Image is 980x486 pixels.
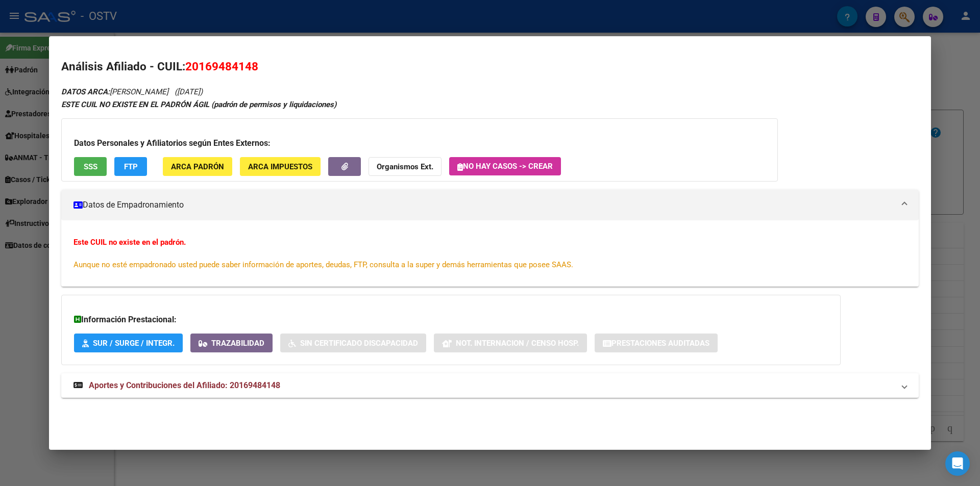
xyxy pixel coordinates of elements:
[74,314,828,326] h3: Información Prestacional:
[300,339,418,348] span: Sin Certificado Discapacidad
[114,157,147,176] button: FTP
[61,87,168,96] span: [PERSON_NAME]
[61,373,919,398] mat-expansion-panel-header: Aportes y Contribuciones del Afiliado: 20169484148
[280,334,426,352] button: Sin Certificado Discapacidad
[185,60,258,73] span: 20169484148
[377,162,433,171] strong: Organismos Ext.
[240,157,321,176] button: ARCA Impuestos
[84,162,97,171] span: SSS
[74,157,107,176] button: SSS
[93,339,175,348] span: SUR / SURGE / INTEGR.
[73,199,894,211] mat-panel-title: Datos de Empadronamiento
[171,162,224,171] span: ARCA Padrón
[61,100,336,109] strong: ESTE CUIL NO EXISTE EN EL PADRÓN ÁGIL (padrón de permisos y liquidaciones)
[457,162,553,171] span: No hay casos -> Crear
[73,238,186,247] strong: Este CUIL no existe en el padrón.
[449,157,561,175] button: No hay casos -> Crear
[211,339,264,348] span: Trazabilidad
[611,339,709,348] span: Prestaciones Auditadas
[175,87,203,96] span: ([DATE])
[163,157,232,176] button: ARCA Padrón
[61,220,919,287] div: Datos de Empadronamiento
[369,157,442,176] button: Organismos Ext.
[945,451,970,476] div: Open Intercom Messenger
[89,380,280,390] span: Aportes y Contribuciones del Afiliado: 20169484148
[61,87,110,96] strong: DATOS ARCA:
[74,137,765,149] h3: Datos Personales y Afiliatorios según Entes Externos:
[74,334,183,352] button: SUR / SURGE / INTEGR.
[456,339,579,348] span: Not. Internacion / Censo Hosp.
[595,334,718,352] button: Prestaciones Auditadas
[61,58,919,75] h2: Análisis Afiliado - CUIL:
[434,334,587,352] button: Not. Internacion / Censo Hosp.
[248,162,312,171] span: ARCA Impuestos
[61,190,919,220] mat-expansion-panel-header: Datos de Empadronamiento
[190,334,273,352] button: Trazabilidad
[124,162,138,171] span: FTP
[73,260,573,269] span: Aunque no esté empadronado usted puede saber información de aportes, deudas, FTP, consulta a la s...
